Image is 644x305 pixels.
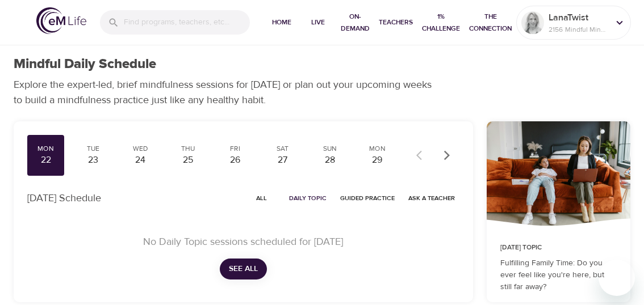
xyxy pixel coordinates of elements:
p: Fulfilling Family Time: Do you ever feel like you're here, but still far away? [500,257,617,293]
span: On-Demand [341,11,370,35]
img: Remy Sharp [521,11,544,34]
div: 27 [269,154,296,167]
img: logo [36,7,86,34]
div: 28 [316,154,344,167]
span: 1% Challenge [422,11,460,35]
div: 22 [32,154,60,167]
div: 26 [221,154,249,167]
span: Ask a Teacher [408,193,455,204]
div: 24 [127,154,154,167]
h1: Mindful Daily Schedule [14,56,156,73]
div: Sat [269,144,296,154]
p: 2156 Mindful Minutes [549,24,609,35]
div: 25 [174,154,202,167]
div: Fri [221,144,249,154]
button: Daily Topic [285,189,331,207]
div: 29 [363,154,391,167]
button: Ask a Teacher [404,189,459,207]
div: Thu [174,144,202,154]
p: No Daily Topic sessions scheduled for [DATE] [41,234,446,249]
span: See All [229,262,258,276]
div: 23 [79,154,107,167]
button: Guided Practice [336,189,399,207]
p: Explore the expert-led, brief mindfulness sessions for [DATE] or plan out your upcoming weeks to ... [14,77,440,108]
span: The Connection [469,11,512,35]
div: Mon [363,144,391,154]
span: Daily Topic [289,193,327,204]
iframe: Button to launch messaging window [599,260,635,296]
div: Wed [127,144,154,154]
span: Guided Practice [340,193,395,204]
p: [DATE] Topic [500,243,617,253]
span: Home [268,16,295,28]
span: Live [304,16,332,28]
span: Teachers [379,16,413,28]
div: Mon [32,144,60,154]
input: Find programs, teachers, etc... [124,10,250,35]
span: All [248,193,275,204]
div: Sun [316,144,344,154]
button: See All [220,259,267,279]
p: LanaTwist [549,11,609,24]
div: Tue [79,144,107,154]
p: [DATE] Schedule [27,190,101,206]
button: All [244,189,280,207]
